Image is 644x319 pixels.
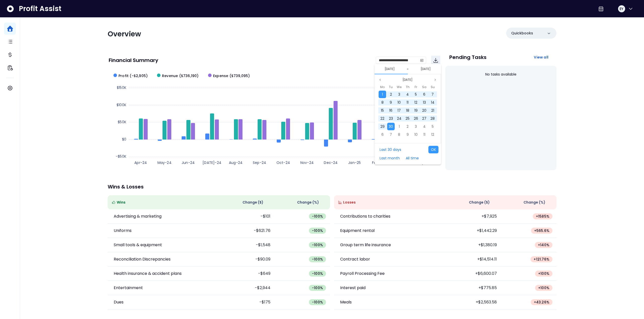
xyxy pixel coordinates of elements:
[431,108,434,113] span: 21
[398,132,400,137] span: 8
[538,271,549,276] span: + 100 %
[403,84,412,90] div: Thursday
[229,160,243,165] text: Aug-24
[117,200,126,205] span: Wins
[312,257,323,262] span: -100 %
[378,98,387,106] div: 08 Apr 2024
[449,68,552,81] div: No tasks available
[428,98,437,106] div: 14 Apr 2024
[108,29,141,39] span: Overview
[420,90,428,98] div: 06 Apr 2024
[407,124,409,129] span: 2
[412,84,420,90] div: Friday
[414,132,418,137] span: 10
[157,160,172,165] text: May-24
[134,160,147,165] text: Apr-24
[378,106,387,114] div: 15 Apr 2024
[395,98,403,106] div: 10 Apr 2024
[219,238,274,252] td: -$1,548
[389,116,393,121] span: 23
[19,4,61,13] span: Profit Assist
[387,122,395,131] div: 30 Apr 2024
[122,137,126,142] text: $0
[340,213,390,219] p: Contributions to charities
[431,84,435,90] span: Su
[445,281,501,295] td: +$775.85
[428,90,437,98] div: 07 Apr 2024
[312,214,323,219] span: -100 %
[378,122,387,131] div: 29 Apr 2024
[407,67,409,72] span: ~
[422,108,426,113] span: 20
[324,160,338,165] text: Dec-24
[390,100,392,105] span: 9
[432,124,434,129] span: 5
[381,100,384,105] span: 8
[419,66,433,72] button: Select end date
[403,114,412,122] div: 25 Apr 2024
[387,90,395,98] div: 02 Apr 2024
[389,84,393,90] span: Tu
[378,84,437,139] div: Apr 2024
[389,108,392,113] span: 16
[380,116,384,121] span: 22
[524,200,545,205] span: Change (%)
[415,92,417,97] span: 5
[399,124,400,129] span: 1
[378,131,387,139] div: 06 May 2024
[412,106,420,114] div: 19 Apr 2024
[381,108,384,113] span: 15
[300,160,314,165] text: Nov-24
[116,102,126,107] text: $100K
[397,100,401,105] span: 10
[312,285,323,290] span: -100 %
[312,228,323,233] span: -100 %
[203,160,221,165] text: [DATE]-24
[400,77,415,83] button: Select month
[381,132,384,137] span: 6
[403,131,412,139] div: 09 May 2024
[116,154,126,159] text: -$50K
[395,106,403,114] div: 17 Apr 2024
[406,108,409,113] span: 18
[387,131,395,139] div: 07 May 2024
[434,78,437,81] svg: page next
[390,92,392,97] span: 2
[383,66,397,72] button: Select start date
[118,119,126,124] text: $50K
[412,114,420,122] div: 26 Apr 2024
[445,238,501,252] td: +$1,380.19
[511,31,533,36] p: Quickbooks
[534,257,549,262] span: + 121.76 %
[387,106,395,114] div: 16 Apr 2024
[406,84,410,90] span: Th
[420,114,428,122] div: 27 Apr 2024
[431,100,434,105] span: 14
[423,124,426,129] span: 4
[428,146,438,153] button: OK
[428,131,437,139] div: 12 May 2024
[423,100,426,105] span: 13
[219,224,274,238] td: -$621.76
[403,122,412,131] div: 02 May 2024
[469,200,490,205] span: Change ( $ )
[445,252,501,267] td: +$14,514.11
[431,56,440,65] button: Download
[378,90,387,98] div: 01 Apr 2024
[414,108,418,113] span: 19
[423,92,425,97] span: 6
[340,285,366,291] p: Interest paid
[449,55,487,60] p: Pending Tasks
[219,252,274,267] td: -$90.09
[378,114,387,122] div: 22 Apr 2024
[534,300,549,305] span: + 43.26 %
[372,160,385,165] text: Feb-25
[114,299,124,305] p: Dues
[395,114,403,122] div: 24 Apr 2024
[428,84,437,90] div: Sunday
[412,131,420,139] div: 10 May 2024
[108,184,556,189] p: Wins & Losses
[162,73,199,79] span: Revenue ($736,190)
[534,228,549,233] span: + 565.6 %
[534,55,548,60] span: View all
